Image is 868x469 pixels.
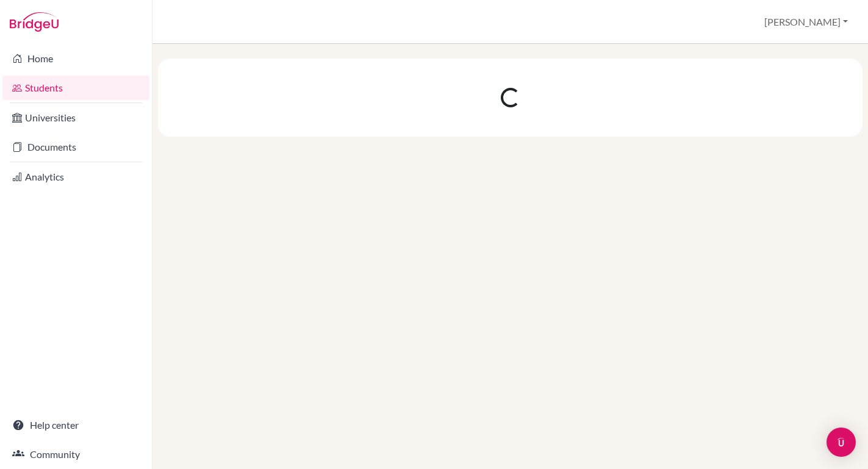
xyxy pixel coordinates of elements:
div: Open Intercom Messenger [827,428,856,457]
a: Documents [2,135,149,159]
a: Community [2,442,149,467]
a: Home [2,46,149,71]
a: Students [2,76,149,100]
a: Analytics [2,165,149,189]
a: Help center [2,413,149,437]
a: Universities [2,106,149,130]
button: [PERSON_NAME] [759,10,853,34]
img: Bridge-U [10,12,59,32]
